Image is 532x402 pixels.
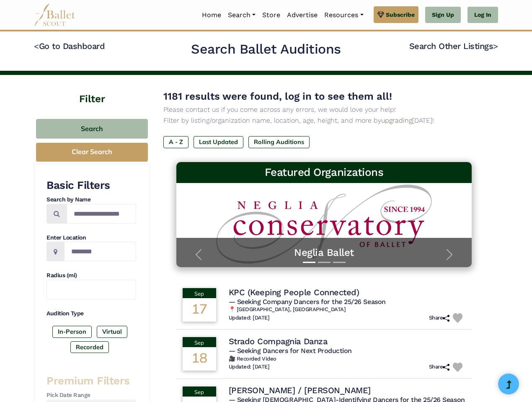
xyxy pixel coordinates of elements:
a: Neglia Ballet [185,246,464,259]
a: upgrading [381,116,412,124]
span: 1181 results were found, log in to see them all! [163,90,392,102]
h4: Filter [34,75,150,106]
a: Subscribe [374,6,418,23]
h6: 📍 [GEOGRAPHIC_DATA], [GEOGRAPHIC_DATA] [229,306,466,313]
h2: Search Ballet Auditions [191,41,341,58]
div: 18 [183,347,216,371]
h6: Updated: [DATE] [229,363,270,371]
label: Recorded [70,341,109,353]
button: Slide 3 [333,258,346,267]
span: — Seeking Company Dancers for the 25/26 Season [229,298,386,306]
img: gem.svg [377,10,384,19]
h3: Featured Organizations [183,165,465,180]
a: Advertise [284,6,321,24]
label: A - Z [163,136,189,148]
span: — Seeking Dancers for Next Production [229,347,352,355]
a: Search Other Listings> [409,41,498,51]
label: Virtual [97,326,127,338]
label: In-Person [52,326,92,338]
h4: Strado Compagnia Danza [229,336,327,347]
label: Rolling Auditions [248,136,310,148]
div: Sep [183,288,216,298]
a: Log In [467,7,498,23]
a: Resources [321,6,367,24]
a: <Go to Dashboard [34,41,105,51]
a: Store [259,6,284,24]
button: Slide 2 [318,258,331,267]
h4: Search by Name [46,196,136,204]
a: Home [199,6,225,24]
label: Last Updated [194,136,243,148]
h3: Basic Filters [46,178,136,193]
div: Sep [183,337,216,347]
h4: Pick Date Range [46,391,136,399]
span: Subscribe [386,10,415,19]
p: Filter by listing/organization name, location, age, height, and more by [DATE]! [163,115,485,126]
button: Search [36,119,148,139]
h6: Share [429,314,450,322]
code: < [34,41,39,51]
button: Slide 1 [303,258,315,267]
code: > [493,41,498,51]
h4: Audition Type [46,309,136,318]
h3: Premium Filters [46,374,136,388]
h6: Updated: [DATE] [229,314,270,322]
button: Clear Search [36,143,148,162]
h4: Enter Location [46,234,136,242]
input: Search by names... [67,204,136,224]
h6: 🎥 Recorded Video [229,356,466,363]
div: Sep [183,387,216,397]
h6: Share [429,363,450,371]
h4: Radius (mi) [46,271,136,280]
h4: KPC (Keeping People Connected) [229,287,359,298]
p: Please contact us if you come across any errors, we would love your help! [163,104,485,115]
a: Sign Up [425,7,461,23]
h4: [PERSON_NAME] / [PERSON_NAME] [229,385,371,396]
div: 17 [183,298,216,322]
a: Search [225,6,259,24]
input: Location [64,242,136,261]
